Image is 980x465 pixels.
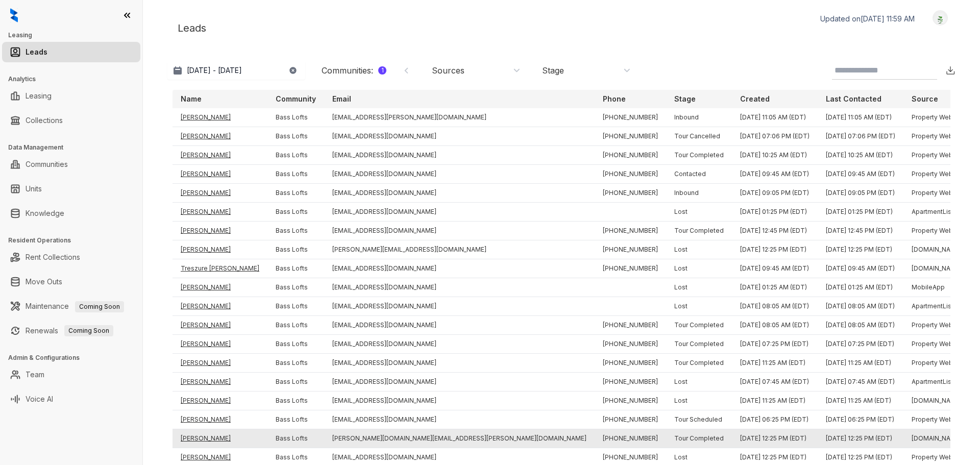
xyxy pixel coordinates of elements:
td: [DATE] 11:25 AM (EDT) [818,391,903,410]
td: Lost [666,203,732,222]
td: Tour Completed [666,429,732,448]
td: [DATE] 10:25 AM (EDT) [818,146,903,165]
span: Coming Soon [64,325,113,336]
td: Bass Lofts [267,297,324,316]
td: [PERSON_NAME] [173,240,267,259]
td: [PERSON_NAME] [173,429,267,448]
a: Collections [26,110,63,131]
li: Collections [2,110,140,131]
td: Bass Lofts [267,165,324,184]
td: [DATE] 11:05 AM (EDT) [732,108,818,127]
td: [DATE] 08:05 AM (EDT) [818,297,903,316]
td: [PHONE_NUMBER] [595,146,666,165]
td: [PERSON_NAME] [173,146,267,165]
td: [PHONE_NUMBER] [595,335,666,354]
td: [DATE] 07:45 AM (EDT) [732,373,818,391]
td: [DATE] 12:25 PM (EDT) [732,240,818,259]
li: Units [2,179,140,199]
a: Units [26,179,42,199]
td: [DATE] 09:45 AM (EDT) [732,259,818,278]
td: [DATE] 08:05 AM (EDT) [818,316,903,335]
td: [DATE] 07:25 PM (EDT) [818,335,903,354]
td: Tour Completed [666,354,732,373]
td: Lost [666,297,732,316]
td: [DATE] 12:45 PM (EDT) [818,222,903,240]
a: Voice AI [26,389,53,409]
td: Bass Lofts [267,335,324,354]
a: Leasing [26,86,52,106]
p: Updated on [DATE] 11:59 AM [820,14,915,24]
a: Rent Collections [26,247,80,267]
td: [PERSON_NAME] [173,278,267,297]
td: Treszure [PERSON_NAME] [173,259,267,278]
a: Team [26,364,44,385]
li: Maintenance [2,296,140,316]
td: [PERSON_NAME] [173,297,267,316]
td: Lost [666,259,732,278]
h3: Analytics [8,75,142,84]
li: Move Outs [2,272,140,292]
td: Bass Lofts [267,259,324,278]
td: [PERSON_NAME] [173,222,267,240]
td: [DATE] 10:25 AM (EDT) [732,146,818,165]
p: Community [276,94,316,104]
a: Communities [26,154,68,175]
a: Knowledge [26,203,64,224]
p: [DATE] - [DATE] [187,65,242,76]
td: [EMAIL_ADDRESS][DOMAIN_NAME] [324,259,595,278]
td: [PHONE_NUMBER] [595,354,666,373]
td: [DATE] 07:25 PM (EDT) [732,335,818,354]
h3: Leasing [8,31,142,40]
td: [EMAIL_ADDRESS][DOMAIN_NAME] [324,410,595,429]
td: [PERSON_NAME] [173,335,267,354]
td: [PHONE_NUMBER] [595,222,666,240]
td: [PERSON_NAME] [173,165,267,184]
li: Renewals [2,321,140,341]
td: [DATE] 07:45 AM (EDT) [818,373,903,391]
td: [EMAIL_ADDRESS][PERSON_NAME][DOMAIN_NAME] [324,108,595,127]
td: [EMAIL_ADDRESS][DOMAIN_NAME] [324,146,595,165]
td: Bass Lofts [267,278,324,297]
td: [DATE] 12:25 PM (EDT) [732,429,818,448]
td: [DATE] 12:45 PM (EDT) [732,222,818,240]
td: [DATE] 11:05 AM (EDT) [818,108,903,127]
td: [DATE] 07:06 PM (EDT) [732,127,818,146]
td: [PHONE_NUMBER] [595,240,666,259]
td: [DATE] 09:05 PM (EDT) [732,184,818,203]
td: [PHONE_NUMBER] [595,410,666,429]
h3: Resident Operations [8,236,142,245]
h3: Data Management [8,143,142,152]
li: Knowledge [2,203,140,224]
td: [PHONE_NUMBER] [595,259,666,278]
a: Move Outs [26,272,62,292]
a: Leads [26,42,47,62]
td: [DATE] 09:05 PM (EDT) [818,184,903,203]
td: Tour Scheduled [666,410,732,429]
td: Inbound [666,108,732,127]
td: [DATE] 12:25 PM (EDT) [818,240,903,259]
p: Name [181,94,202,104]
p: Source [912,94,938,104]
td: [EMAIL_ADDRESS][DOMAIN_NAME] [324,354,595,373]
td: [PERSON_NAME] [173,373,267,391]
td: Tour Completed [666,222,732,240]
td: [EMAIL_ADDRESS][DOMAIN_NAME] [324,297,595,316]
td: [PHONE_NUMBER] [595,108,666,127]
td: [PERSON_NAME][DOMAIN_NAME][EMAIL_ADDRESS][PERSON_NAME][DOMAIN_NAME] [324,429,595,448]
td: Bass Lofts [267,354,324,373]
td: Bass Lofts [267,391,324,410]
td: Tour Completed [666,146,732,165]
td: [EMAIL_ADDRESS][DOMAIN_NAME] [324,184,595,203]
img: Download [945,65,955,76]
td: [DATE] 08:05 AM (EDT) [732,297,818,316]
div: Leads [167,10,955,46]
td: Bass Lofts [267,108,324,127]
td: [EMAIL_ADDRESS][DOMAIN_NAME] [324,391,595,410]
img: SearchIcon [926,66,935,75]
td: [EMAIL_ADDRESS][DOMAIN_NAME] [324,278,595,297]
td: [DATE] 01:25 AM (EDT) [818,278,903,297]
td: [EMAIL_ADDRESS][DOMAIN_NAME] [324,335,595,354]
td: Tour Completed [666,335,732,354]
td: Lost [666,373,732,391]
span: Coming Soon [75,301,124,312]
